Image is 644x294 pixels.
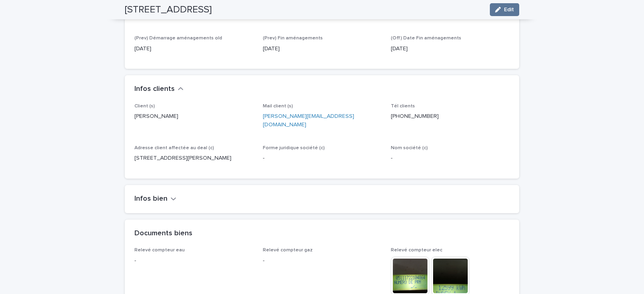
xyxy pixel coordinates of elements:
p: [STREET_ADDRESS][PERSON_NAME] [134,154,253,162]
span: Relevé compteur eau [134,248,185,253]
p: - [391,154,510,162]
span: (Prev) Fin aménagements [263,36,323,41]
a: [PERSON_NAME][EMAIL_ADDRESS][DOMAIN_NAME] [263,113,354,127]
span: Mail client (s) [263,104,293,109]
span: Relevé compteur elec [391,248,442,253]
span: Relevé compteur gaz [263,248,313,253]
button: Infos clients [134,85,184,94]
p: [PERSON_NAME] [134,112,253,121]
p: [PHONE_NUMBER] [391,112,510,121]
button: Edit [490,3,519,16]
span: Adresse client affectée au deal (c) [134,146,214,150]
h2: Infos bien [134,195,167,204]
button: Infos bien [134,195,176,204]
span: Client (s) [134,104,155,109]
span: Nom société (c) [391,146,428,150]
span: Tél clients [391,104,415,109]
h2: Documents biens [134,229,192,238]
span: (Off) Date Fin aménagements [391,36,461,41]
p: [DATE] [263,45,382,53]
span: (Prev) Démarrage aménagements old [134,36,222,41]
h2: [STREET_ADDRESS] [125,4,212,16]
p: [DATE] [134,45,253,53]
span: Forme juridique société (c) [263,146,325,150]
p: - [263,257,382,265]
h2: Infos clients [134,85,175,94]
p: [DATE] [391,45,510,53]
p: - [263,154,382,162]
span: Edit [504,7,514,12]
p: - [134,257,253,265]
